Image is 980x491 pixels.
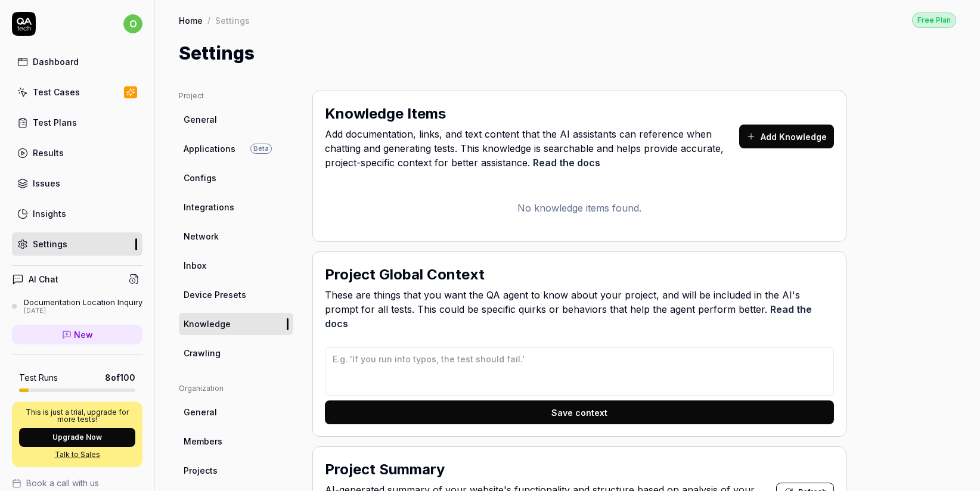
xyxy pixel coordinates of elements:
a: ApplicationsBeta [179,138,293,160]
h4: AI Chat [29,273,58,285]
a: Test Cases [12,80,142,104]
a: Test Plans [12,111,142,134]
div: Organization [179,383,293,394]
span: Knowledge [184,318,231,330]
a: Network [179,225,293,247]
div: [DATE] [24,307,142,315]
div: Free Plan [912,13,956,28]
button: Add Knowledge [739,125,834,148]
div: Issues [33,177,60,189]
a: Projects [179,459,293,481]
p: No knowledge items found. [325,201,834,215]
button: Free Plan [912,12,956,28]
a: Settings [12,232,142,256]
button: Save context [325,400,834,424]
div: Dashboard [33,55,79,68]
a: Documentation Location Inquiry[DATE] [12,297,142,315]
h5: Test Runs [19,372,58,383]
span: New [74,328,93,341]
a: Members [179,430,293,452]
div: Test Cases [33,86,80,98]
a: General [179,108,293,130]
div: Results [33,147,64,159]
a: General [179,401,293,423]
div: Test Plans [33,116,77,129]
span: Integrations [184,201,234,213]
span: o [123,14,142,33]
a: Issues [12,172,142,195]
a: Configs [179,167,293,189]
div: / [207,14,210,26]
span: General [184,113,217,126]
h2: Knowledge Items [325,103,446,125]
a: Inbox [179,254,293,276]
a: Dashboard [12,50,142,73]
a: New [12,325,142,344]
a: Book a call with us [12,477,142,489]
button: o [123,12,142,36]
span: Device Presets [184,288,246,301]
span: Applications [184,142,235,155]
a: Home [179,14,203,26]
a: Knowledge [179,313,293,335]
span: Crawling [184,347,221,359]
a: Results [12,141,142,164]
span: Book a call with us [26,477,99,489]
div: Insights [33,207,66,220]
a: Read the docs [533,157,600,169]
span: Members [184,435,222,448]
h2: Project Summary [325,459,445,480]
a: Device Presets [179,284,293,306]
span: 8 of 100 [105,371,135,384]
h2: Project Global Context [325,264,485,285]
a: Talk to Sales [19,449,135,460]
span: Beta [250,144,272,154]
a: Insights [12,202,142,225]
span: Projects [184,464,218,477]
span: Network [184,230,219,243]
div: Project [179,91,293,101]
button: Upgrade Now [19,428,135,447]
a: Integrations [179,196,293,218]
span: Inbox [184,259,206,272]
span: Configs [184,172,216,184]
span: Add documentation, links, and text content that the AI assistants can reference when chatting and... [325,127,739,170]
p: This is just a trial, upgrade for more tests! [19,409,135,423]
div: Settings [33,238,67,250]
div: Settings [215,14,250,26]
h1: Settings [179,40,255,67]
span: These are things that you want the QA agent to know about your project, and will be included in t... [325,288,834,331]
div: Documentation Location Inquiry [24,297,142,307]
span: General [184,406,217,418]
a: Crawling [179,342,293,364]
